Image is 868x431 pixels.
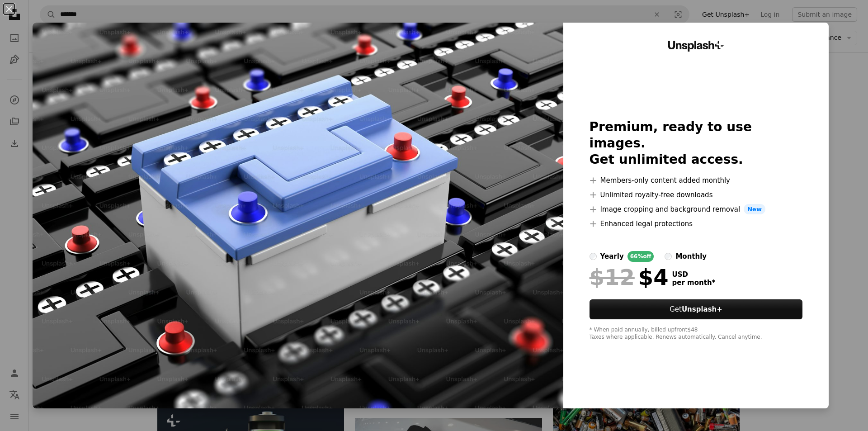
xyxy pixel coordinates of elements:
[627,251,654,262] div: 66% off
[590,175,803,186] li: Members-only content added monthly
[590,253,597,260] input: yearly66%off
[600,251,624,262] div: yearly
[675,251,707,262] div: monthly
[590,265,635,289] span: $12
[590,119,803,168] h2: Premium, ready to use images. Get unlimited access.
[590,218,803,229] li: Enhanced legal protections
[665,253,672,260] input: monthly
[744,204,765,215] span: New
[590,204,803,215] li: Image cropping and background removal
[590,327,803,341] div: * When paid annually, billed upfront $48 Taxes where applicable. Renews automatically. Cancel any...
[590,189,803,200] li: Unlimited royalty-free downloads
[672,279,716,287] span: per month *
[672,270,716,279] span: USD
[590,299,803,319] button: GetUnsplash+
[682,305,722,313] strong: Unsplash+
[590,265,669,289] div: $4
